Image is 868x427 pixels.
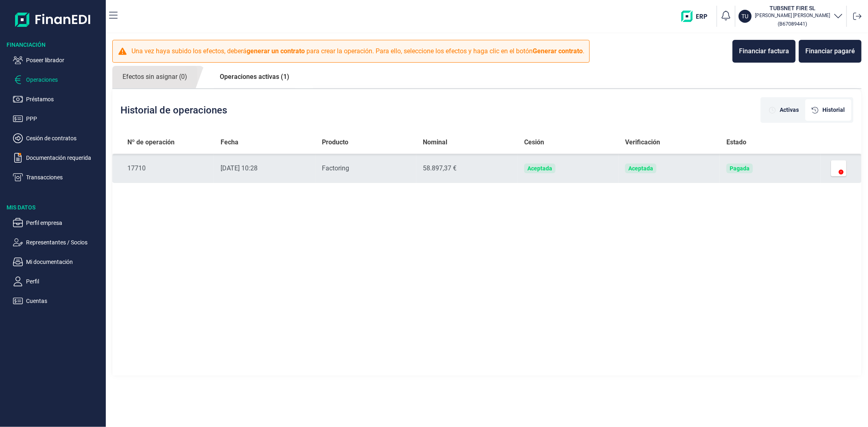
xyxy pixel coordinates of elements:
[681,11,713,22] img: erp
[755,4,830,12] h3: TUBSNET FIRE SL
[26,296,103,306] p: Cuentas
[120,105,227,116] h2: Historial de operaciones
[15,7,91,33] img: Logo de aplicación
[210,66,300,88] a: Operaciones activas (1)
[26,94,103,104] p: Préstamos
[527,165,552,172] div: Aceptada
[26,237,103,247] p: Representantes / Socios
[13,257,103,267] button: Mi documentación
[26,153,103,163] p: Documentación requerida
[13,277,103,286] button: Perfil
[322,137,348,147] span: Producto
[763,99,805,121] div: [object Object]
[778,21,807,27] small: Copiar cif
[13,55,103,65] button: Poseer librador
[26,277,103,286] p: Perfil
[26,172,103,182] p: Transacciones
[739,4,843,28] button: TUTUBSNET FIRE SL[PERSON_NAME] [PERSON_NAME](B67089441)
[322,163,410,173] div: Factoring
[730,165,750,172] div: Pagada
[127,163,208,173] div: 17710
[247,47,305,55] b: generar un contrato
[112,66,197,88] a: Efectos sin asignar (0)
[423,163,511,173] div: 58.897,37 €
[13,94,103,104] button: Préstamos
[13,218,103,228] button: Perfil empresa
[26,133,103,143] p: Cesión de contratos
[13,75,103,85] button: Operaciones
[739,46,789,56] div: Financiar factura
[221,137,238,147] span: Fecha
[13,237,103,247] button: Representantes / Socios
[26,55,103,65] p: Poseer librador
[780,106,799,114] span: Activas
[423,137,447,147] span: Nominal
[805,46,855,56] div: Financiar pagaré
[822,106,845,114] span: Historial
[127,137,175,147] span: Nº de operación
[628,165,653,172] div: Aceptada
[13,296,103,306] button: Cuentas
[13,153,103,163] button: Documentación requerida
[755,12,830,19] p: [PERSON_NAME] [PERSON_NAME]
[799,40,861,63] button: Financiar pagaré
[131,46,584,56] p: Una vez haya subido los efectos, deberá para crear la operación. Para ello, seleccione los efecto...
[26,75,103,85] p: Operaciones
[625,137,660,147] span: Verificación
[13,172,103,182] button: Transacciones
[805,99,851,121] div: [object Object]
[13,114,103,124] button: PPP
[26,218,103,228] p: Perfil empresa
[533,47,583,55] b: Generar contrato
[524,137,544,147] span: Cesión
[742,12,749,20] p: TU
[26,114,103,124] p: PPP
[26,257,103,267] p: Mi documentación
[732,40,796,63] button: Financiar factura
[221,164,258,172] time: [DATE] 10:28
[13,133,103,143] button: Cesión de contratos
[726,137,746,147] span: Estado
